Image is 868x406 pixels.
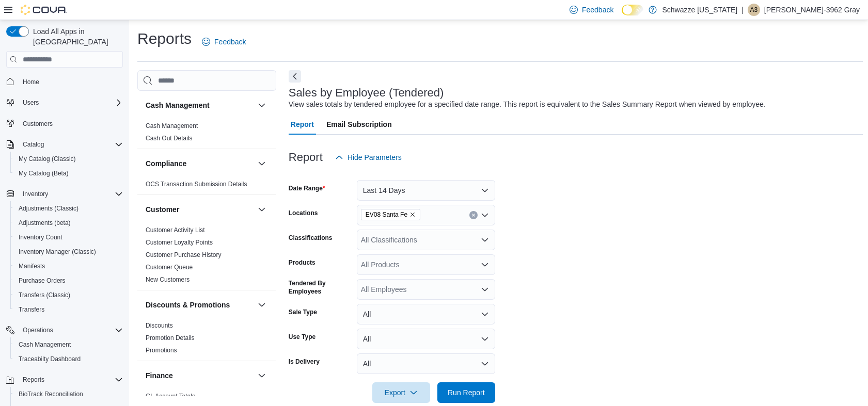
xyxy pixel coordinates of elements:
a: Adjustments (Classic) [14,202,83,215]
span: Inventory Count [19,233,62,241]
a: Adjustments (beta) [14,217,75,229]
button: Cash Management [146,100,254,110]
span: Inventory Manager (Classic) [19,248,96,256]
a: Customer Loyalty Points [146,239,213,246]
span: Promotion Details [146,334,195,342]
button: Adjustments (beta) [10,216,127,230]
span: My Catalog (Classic) [14,153,123,165]
button: Customer [256,203,268,216]
h3: Cash Management [146,100,210,110]
a: Cash Management [146,122,198,129]
span: My Catalog (Beta) [19,169,69,177]
button: Open list of options [481,211,489,219]
span: Manifests [19,262,45,270]
span: My Catalog (Beta) [14,167,123,180]
span: Transfers [14,303,123,316]
span: OCS Transaction Submission Details [146,180,247,188]
button: Discounts & Promotions [256,299,268,311]
label: Use Type [289,333,315,341]
h3: Report [289,151,323,164]
a: My Catalog (Classic) [14,153,80,165]
span: Export [378,382,424,403]
button: Inventory Count [10,230,127,245]
span: New Customers [146,275,190,284]
label: Is Delivery [289,358,320,366]
button: Compliance [146,158,254,169]
span: Feedback [214,37,246,47]
button: Hide Parameters [331,147,406,168]
a: OCS Transaction Submission Details [146,181,247,188]
span: Adjustments (beta) [14,217,123,229]
span: GL Account Totals [146,392,195,400]
span: Transfers [19,305,44,314]
span: Customers [23,120,53,128]
button: Catalog [19,138,48,151]
span: Home [19,75,123,88]
a: Cash Management [14,338,75,351]
span: Transfers (Classic) [14,289,123,301]
h3: Discounts & Promotions [146,300,230,310]
span: Users [23,99,39,107]
h3: Sales by Employee (Tendered) [289,87,444,99]
button: Compliance [256,157,268,170]
button: Reports [19,373,49,386]
span: Promotions [146,346,177,354]
h3: Compliance [146,158,186,169]
button: Purchase Orders [10,273,127,288]
button: Operations [19,324,57,336]
span: A3 [750,4,757,16]
span: Traceabilty Dashboard [14,353,123,365]
span: Cash Out Details [146,134,193,142]
button: All [357,304,495,324]
span: Reports [23,376,44,384]
button: Customer [146,204,254,215]
div: Compliance [137,178,276,194]
span: Manifests [14,260,123,272]
a: Inventory Count [14,231,67,243]
img: Cova [21,5,67,15]
span: Customer Activity List [146,226,205,234]
span: Load All Apps in [GEOGRAPHIC_DATA] [29,26,123,47]
a: Customer Activity List [146,226,205,234]
input: Dark Mode [622,5,643,15]
div: Customer [137,224,276,290]
button: Home [2,74,127,89]
span: Customer Purchase History [146,251,222,259]
a: Customer Purchase History [146,251,222,258]
span: Operations [19,324,123,336]
button: Customers [2,116,127,131]
a: My Catalog (Beta) [14,167,73,180]
span: Inventory Manager (Classic) [14,246,123,258]
h1: Reports [137,28,192,49]
button: BioTrack Reconciliation [10,387,127,401]
span: Adjustments (Classic) [19,204,78,213]
div: View sales totals by tendered employee for a specified date range. This report is equivalent to t... [289,99,766,110]
button: Open list of options [481,236,489,244]
label: Tendered By Employees [289,279,353,296]
button: Cash Management [10,337,127,352]
span: Catalog [19,138,123,151]
span: EV08 Santa Fe [366,209,407,220]
label: Date Range [289,184,325,192]
label: Classifications [289,234,333,242]
a: Customers [19,118,57,130]
button: Cash Management [256,99,268,111]
a: New Customers [146,276,190,283]
span: Feedback [582,5,613,15]
span: Adjustments (beta) [19,219,71,227]
button: Manifests [10,259,127,273]
span: Traceabilty Dashboard [19,355,81,363]
a: Cash Out Details [146,135,193,142]
button: Clear input [469,211,478,219]
button: Inventory [19,188,52,200]
button: All [357,353,495,374]
a: Purchase Orders [14,274,70,287]
button: Traceabilty Dashboard [10,352,127,366]
button: Last 14 Days [357,180,495,201]
span: BioTrack Reconciliation [19,390,83,398]
button: Remove EV08 Santa Fe from selection in this group [409,212,416,218]
span: Users [19,96,123,109]
span: Run Report [448,387,485,398]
